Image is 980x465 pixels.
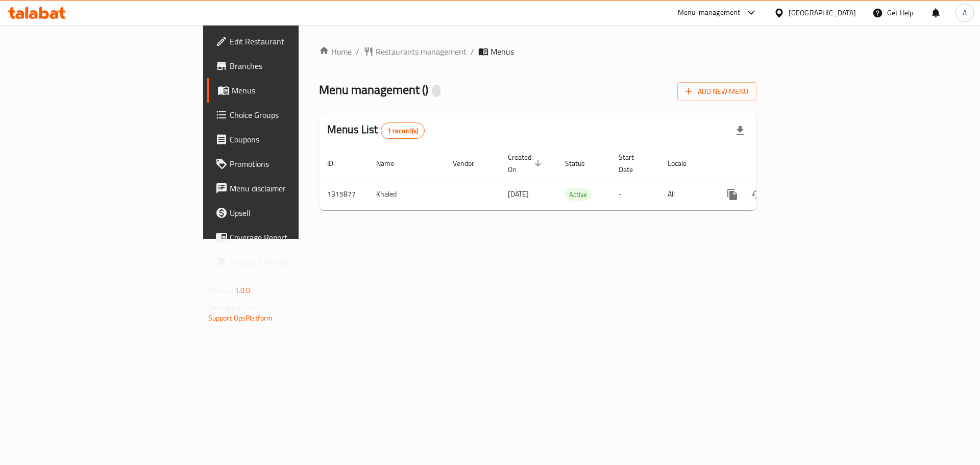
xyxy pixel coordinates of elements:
[230,109,359,121] span: Choice Groups
[363,45,467,58] a: Restaurants management
[327,122,425,139] h2: Menus List
[659,179,712,210] td: All
[232,84,359,96] span: Menus
[207,127,367,152] a: Coupons
[376,45,467,58] span: Restaurants management
[207,152,367,176] a: Promotions
[678,7,741,19] div: Menu-management
[963,7,967,18] span: A
[685,85,748,98] span: Add New Menu
[319,78,428,101] span: Menu management ( )
[208,284,233,297] span: Version:
[207,201,367,225] a: Upsell
[381,123,425,139] div: Total records count
[207,54,367,78] a: Branches
[235,284,251,297] span: 1.0.0
[610,179,659,210] td: -
[789,7,856,18] div: [GEOGRAPHIC_DATA]
[720,182,745,207] button: more
[230,60,359,72] span: Branches
[230,182,359,194] span: Menu disclaimer
[508,187,529,201] span: [DATE]
[208,311,273,325] a: Support.OpsPlatform
[207,78,367,103] a: Menus
[208,301,255,314] span: Get support on:
[508,151,545,176] span: Created On
[230,256,359,268] span: Grocery Checklist
[453,157,487,169] span: Vendor
[230,158,359,170] span: Promotions
[381,126,425,136] span: 1 record(s)
[471,45,474,58] li: /
[745,182,769,207] button: Change Status
[319,45,756,58] nav: breadcrumb
[207,225,367,250] a: Coverage Report
[565,189,591,201] span: Active
[491,45,514,58] span: Menus
[565,188,591,201] div: Active
[319,148,826,210] table: enhanced table
[376,157,407,169] span: Name
[712,148,826,179] th: Actions
[677,82,756,101] button: Add New Menu
[207,29,367,54] a: Edit Restaurant
[668,157,700,169] span: Locale
[207,176,367,201] a: Menu disclaimer
[728,118,752,143] div: Export file
[327,157,347,169] span: ID
[368,179,445,210] td: Khaled
[230,231,359,243] span: Coverage Report
[230,133,359,145] span: Coupons
[207,250,367,274] a: Grocery Checklist
[619,151,647,176] span: Start Date
[230,207,359,219] span: Upsell
[230,35,359,47] span: Edit Restaurant
[207,103,367,127] a: Choice Groups
[565,157,598,169] span: Status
